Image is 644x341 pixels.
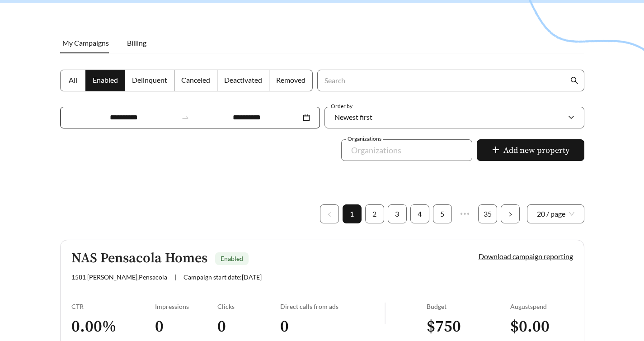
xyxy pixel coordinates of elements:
li: 4 [410,204,429,223]
div: August spend [510,303,573,310]
div: CTR [71,303,155,310]
span: search [570,76,578,85]
span: Removed [276,76,306,84]
span: Deactivated [224,76,262,84]
span: to [181,114,189,122]
span: My Campaigns [62,38,109,47]
span: Billing [127,38,146,47]
span: | [174,273,176,281]
h3: 0 [217,317,280,337]
div: Direct calls from ads [280,303,385,310]
span: left [327,212,332,217]
button: right [501,204,520,223]
h3: $ 750 [427,317,510,337]
li: 35 [478,204,497,223]
span: Delinquent [132,76,167,84]
div: Page Size [527,204,584,223]
a: 5 [433,205,451,223]
span: 1581 [PERSON_NAME] , Pensacola [71,273,167,281]
span: Campaign start date: [DATE] [183,273,262,281]
li: Next 5 Pages [456,204,475,223]
span: All [69,76,77,84]
span: swap-right [181,114,189,122]
li: 5 [433,204,452,223]
span: plus [492,146,500,156]
div: Budget [427,303,510,310]
li: Next Page [501,204,520,223]
li: Previous Page [320,204,339,223]
span: right [508,212,513,217]
li: 2 [365,204,384,223]
a: 2 [366,205,384,223]
a: 3 [388,205,406,223]
a: 35 [479,205,497,223]
h3: 0 [155,317,218,337]
h5: NAS Pensacola Homes [71,251,207,266]
h3: 0.00 % [71,317,155,337]
span: Canceled [181,76,210,84]
a: 1 [343,205,361,223]
span: Add new property [503,144,569,156]
button: left [320,204,339,223]
a: Download campaign reporting [479,252,573,260]
span: Enabled [221,255,243,262]
div: Clicks [217,303,280,310]
a: 4 [411,205,429,223]
span: Newest first [334,113,372,121]
li: 1 [343,204,362,223]
div: Impressions [155,303,218,310]
h3: 0 [280,317,385,337]
span: ••• [456,204,475,223]
img: line [385,303,385,324]
li: 3 [388,204,407,223]
span: 20 / page [537,205,574,223]
h3: $ 0.00 [510,317,573,337]
span: Enabled [93,76,118,84]
button: plusAdd new property [477,139,584,161]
